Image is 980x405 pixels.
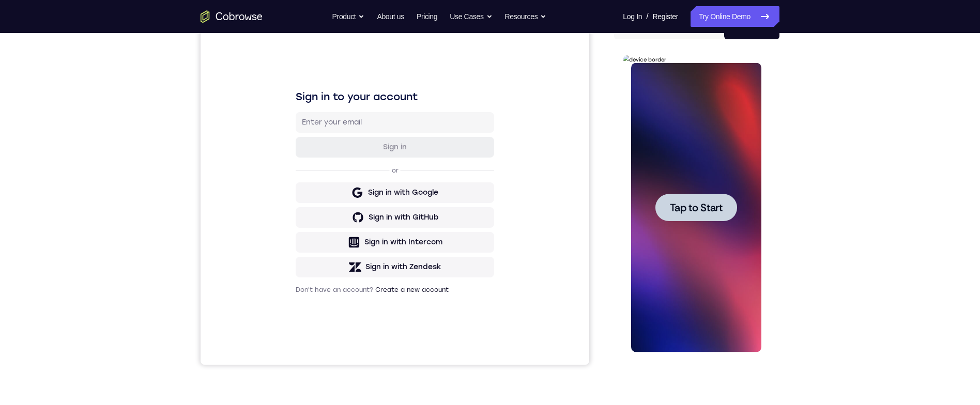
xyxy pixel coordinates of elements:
button: Resources [505,6,547,27]
a: Try Online Demo [691,6,779,27]
iframe: Agent [201,19,589,365]
a: Log In [623,6,642,27]
button: Use Cases [450,6,492,27]
a: About us [377,6,404,27]
a: Pricing [417,6,437,27]
span: / [646,10,648,23]
button: Product [332,6,365,27]
a: Register [653,6,678,27]
a: Go to the home page [201,10,263,23]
